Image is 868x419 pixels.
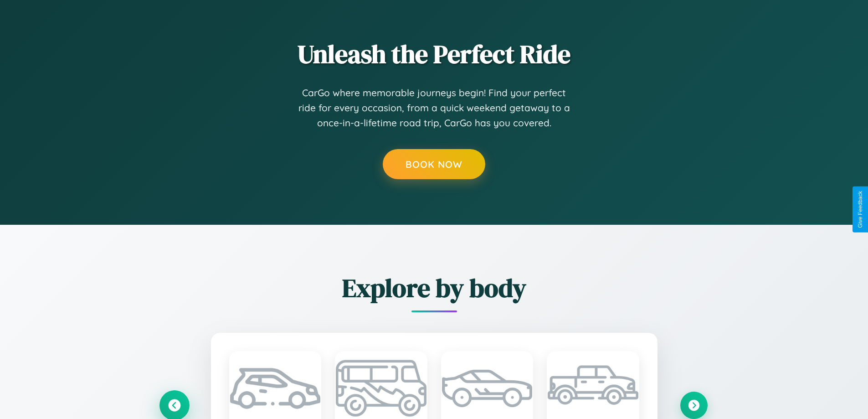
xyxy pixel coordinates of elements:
button: Book Now [383,149,485,179]
div: Give Feedback [857,191,863,228]
h2: Explore by body [161,270,708,305]
h2: Unleash the Perfect Ride [161,36,708,72]
p: CarGo where memorable journeys begin! Find your perfect ride for every occasion, from a quick wee... [298,85,571,131]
